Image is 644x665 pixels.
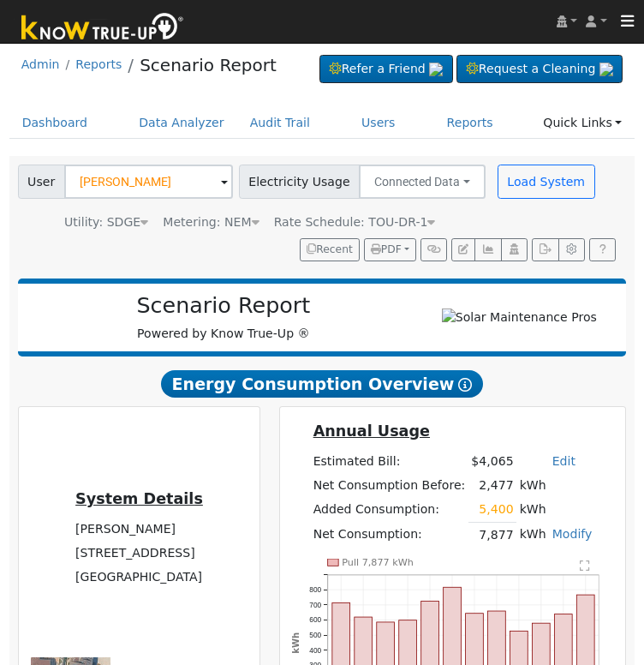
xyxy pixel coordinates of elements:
button: Connected Data [359,165,486,199]
button: Export Interval Data [532,238,558,262]
a: Modify [552,527,593,541]
button: Load System [498,165,595,199]
a: Reports [434,107,506,139]
text: 400 [309,646,321,655]
td: 2,477 [468,474,516,498]
button: Multi-Series Graph [474,238,501,262]
a: Quick Links [530,107,635,139]
a: Request a Cleaning [456,55,623,84]
a: Edit [552,454,575,468]
a: Admin [21,57,60,71]
u: System Details [75,490,203,507]
img: retrieve [599,63,613,76]
button: Edit User [451,238,475,262]
td: [GEOGRAPHIC_DATA] [73,566,206,590]
button: Generate Report Link [420,238,447,262]
td: [PERSON_NAME] [73,518,206,542]
button: Toggle navigation [611,9,644,33]
a: Dashboard [9,107,101,139]
td: Estimated Bill: [310,450,468,474]
text: 500 [309,631,321,639]
i: Show Help [458,378,472,392]
a: Data Analyzer [126,107,237,139]
a: Users [349,107,408,139]
td: Added Consumption: [310,498,468,523]
a: Audit Trail [237,107,323,139]
input: Select a User [64,165,233,199]
button: Recent [300,238,360,262]
div: Utility: SDGE [64,213,148,231]
button: Settings [558,238,585,262]
td: kWh [516,474,595,498]
a: Reports [75,57,122,71]
div: Powered by Know True-Up ® [27,292,421,343]
span: PDF [371,243,402,255]
u: Annual Usage [313,422,430,440]
a: Refer a Friend [319,55,453,84]
a: Scenario Report [140,55,277,75]
text: Pull 7,877 kWh [342,558,414,569]
button: Login As [501,238,528,262]
button: PDF [364,238,416,262]
h2: Scenario Report [35,292,412,319]
span: Energy Consumption Overview [161,370,483,398]
a: Help Link [589,238,616,262]
div: Metering: NEM [163,213,259,231]
span: Alias: TOUDR1E [274,215,436,229]
text: 800 [309,585,321,594]
td: Net Consumption Before: [310,474,468,498]
text: 700 [309,601,321,609]
td: $4,065 [468,450,516,474]
td: 5,400 [468,498,516,523]
text: kWh [291,632,301,654]
td: kWh [516,498,549,523]
text:  [580,560,590,572]
td: [STREET_ADDRESS] [73,542,206,566]
img: retrieve [429,63,443,76]
td: Net Consumption: [310,523,468,548]
span: User [18,165,65,199]
img: Solar Maintenance Pros [442,309,597,327]
img: Know True-Up [13,9,193,48]
td: 7,877 [468,523,516,548]
td: kWh [516,523,549,548]
text: 600 [309,616,321,625]
span: Electricity Usage [239,165,360,199]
